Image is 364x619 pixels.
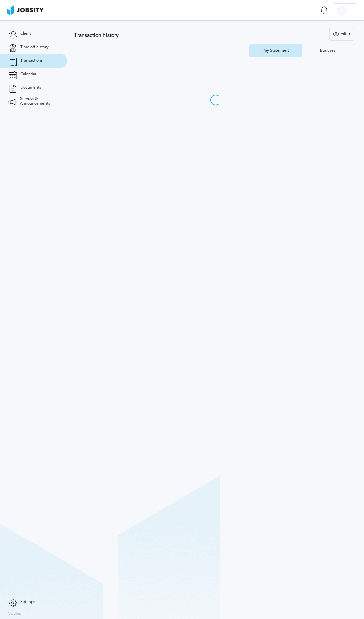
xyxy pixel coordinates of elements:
span: Settings [20,600,35,604]
img: ab4bad089aa723f57921c736e9817d99.png [7,5,44,15]
span: Time off history [20,45,49,50]
h3: Transaction history [74,32,226,38]
span: Surveys & Announcements [20,97,59,106]
label: Version: [8,612,21,616]
button: Bonuses [302,44,354,57]
div: Filter [330,27,354,41]
button: Filter [329,27,354,41]
div: Bonuses [316,48,339,53]
span: Calendar [20,72,36,77]
div: Pay Statement [259,48,292,53]
button: Pay Statement [249,44,302,57]
span: Client [20,31,31,36]
span: Transactions [20,58,43,63]
span: Documents [20,85,41,90]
